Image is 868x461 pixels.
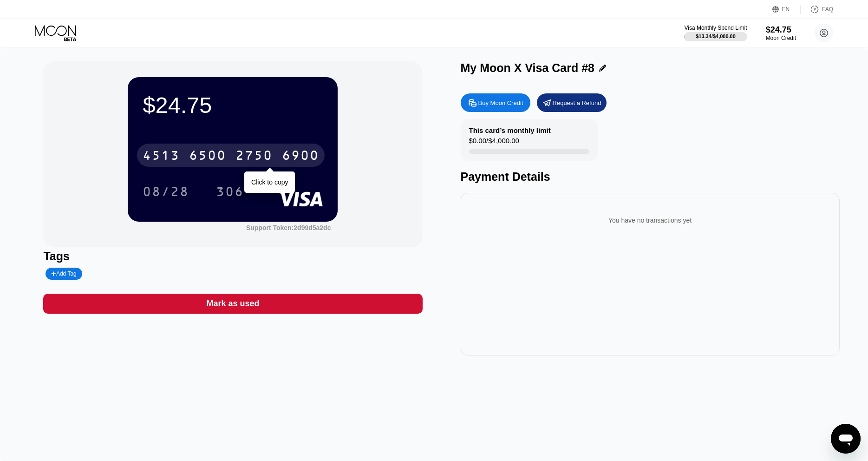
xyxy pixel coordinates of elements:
[43,294,422,314] div: Mark as used
[772,5,801,14] div: EN
[766,25,796,35] div: $24.75
[696,33,736,39] div: $13.34 / $4,000.00
[461,170,840,184] div: Payment Details
[46,268,82,280] div: Add Tag
[469,126,551,134] div: This card’s monthly limit
[143,185,189,200] div: 08/28
[282,149,319,164] div: 6900
[684,25,747,31] div: Visa Monthly Spend Limit
[235,149,273,164] div: 2750
[469,137,519,149] div: $0.00 / $4,000.00
[251,178,288,186] div: Click to copy
[136,180,196,203] div: 08/28
[461,61,595,75] div: My Moon X Visa Card #8
[822,6,833,13] div: FAQ
[801,5,833,14] div: FAQ
[143,149,180,164] div: 4513
[43,250,422,263] div: Tags
[51,270,76,277] div: Add Tag
[206,298,259,309] div: Mark as used
[831,424,861,454] iframe: Mesajlaşma penceresini başlatma düğmesi
[209,180,251,203] div: 306
[189,149,226,164] div: 6500
[246,224,331,231] div: Support Token:2d99d5a2dc
[553,99,601,107] div: Request a Refund
[137,144,325,167] div: 4513650027506900
[246,224,331,231] div: Support Token: 2d99d5a2dc
[782,6,790,13] div: EN
[766,25,796,41] div: $24.75Moon Credit
[143,92,323,118] div: $24.75
[537,93,607,112] div: Request a Refund
[684,25,747,41] div: Visa Monthly Spend Limit$13.34/$4,000.00
[216,185,244,200] div: 306
[478,99,523,107] div: Buy Moon Credit
[461,93,530,112] div: Buy Moon Credit
[766,35,796,41] div: Moon Credit
[468,207,832,233] div: You have no transactions yet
